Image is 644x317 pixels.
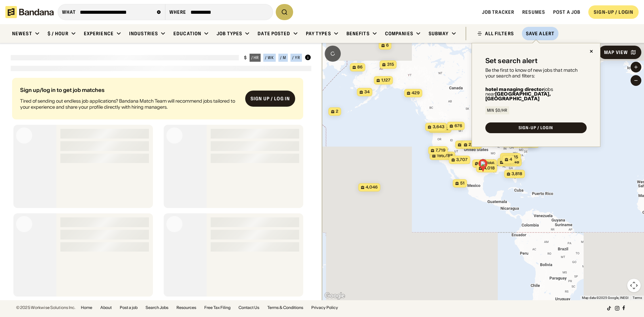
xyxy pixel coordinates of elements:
[604,50,628,55] div: Map View
[265,56,274,60] div: / wk
[346,31,370,37] div: Benefits
[485,31,514,36] div: ALL FILTERS
[433,124,444,130] span: 3,643
[429,31,449,37] div: Subway
[238,306,259,310] a: Contact Us
[482,9,514,15] a: Job Tracker
[311,306,338,310] a: Privacy Policy
[244,55,247,60] div: $
[84,31,114,37] div: Experience
[292,56,300,60] div: / yr
[456,157,468,163] span: 3,707
[412,90,420,96] span: 429
[519,126,553,130] div: SIGN-UP / LOGIN
[505,159,519,165] span: 58,648
[594,9,633,15] div: SIGN-UP / LOGIN
[176,306,196,310] a: Resources
[512,171,522,177] span: 3,818
[251,56,259,60] div: / hr
[485,87,587,101] div: jobs near
[62,9,76,15] div: what
[487,108,508,112] div: Min $0/hr
[336,109,338,114] span: 2
[460,180,465,186] span: 51
[469,142,479,148] span: 2,614
[507,154,518,160] span: 9,915
[204,306,230,310] a: Free Tax Filing
[437,153,453,159] span: 195,788
[582,296,629,300] span: Map data ©2025 Google, INEGI
[5,6,54,18] img: Bandana logotype
[48,31,68,37] div: $ / hour
[485,57,538,65] div: Set search alert
[20,87,240,98] div: Sign up/log in to get job matches
[509,157,512,162] span: 4
[522,9,545,15] a: Resumes
[251,96,290,102] div: Sign up / Log in
[267,306,303,310] a: Terms & Conditions
[217,31,242,37] div: Job Types
[436,126,449,131] span: 18,775
[20,98,240,110] div: Tired of sending out endless job applications? Bandana Match Team will recommend jobs tailored to...
[169,9,186,15] div: Where
[553,9,580,15] a: Post a job
[366,184,378,190] span: 4,046
[357,64,363,70] span: 86
[381,77,390,83] span: 1,127
[485,67,587,79] div: Be the first to know of new jobs that match your search and filters:
[146,306,168,310] a: Search Jobs
[324,292,346,300] a: Open this area in Google Maps (opens a new window)
[129,31,158,37] div: Industries
[386,43,389,48] span: 6
[324,292,346,300] img: Google
[16,306,75,310] div: © 2025 Workwise Solutions Inc.
[12,31,32,37] div: Newest
[454,123,462,129] span: 676
[100,306,112,310] a: About
[306,31,331,37] div: Pay Types
[173,31,201,37] div: Education
[485,86,544,92] b: hotel managing director
[258,31,290,37] div: Date Posted
[81,306,92,310] a: Home
[280,56,286,60] div: / m
[484,165,495,171] span: 4,018
[627,279,641,292] button: Map camera controls
[120,306,138,310] a: Post a job
[485,91,551,102] b: [GEOGRAPHIC_DATA], [GEOGRAPHIC_DATA]
[387,62,394,67] span: 315
[11,75,311,300] div: grid
[436,148,445,153] span: 7,719
[526,31,554,37] div: Save Alert
[633,296,642,300] a: Terms (opens in new tab)
[385,31,413,37] div: Companies
[364,89,370,95] span: 34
